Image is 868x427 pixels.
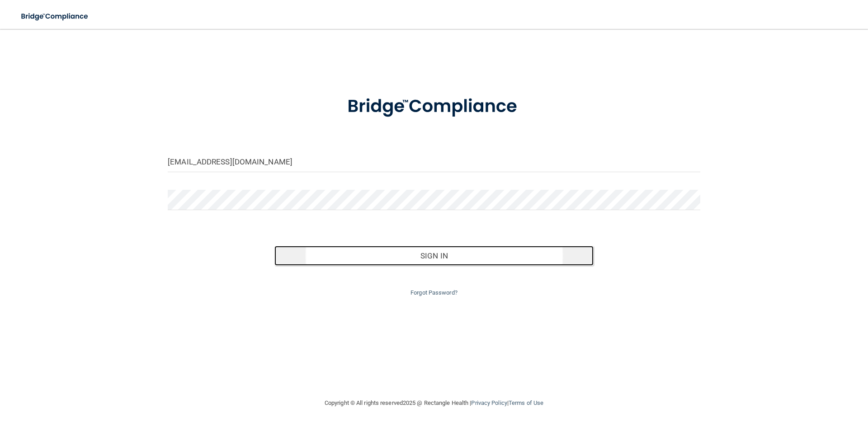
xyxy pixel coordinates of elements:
a: Terms of Use [509,399,543,406]
img: bridge_compliance_login_screen.278c3ca4.svg [14,7,97,26]
a: Privacy Policy [471,399,507,406]
input: Email [168,152,700,172]
a: Forgot Password? [410,289,458,296]
button: Sign In [274,246,594,266]
img: bridge_compliance_login_screen.278c3ca4.svg [329,83,539,130]
div: Copyright © All rights reserved 2025 @ Rectangle Health | | [269,389,599,418]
